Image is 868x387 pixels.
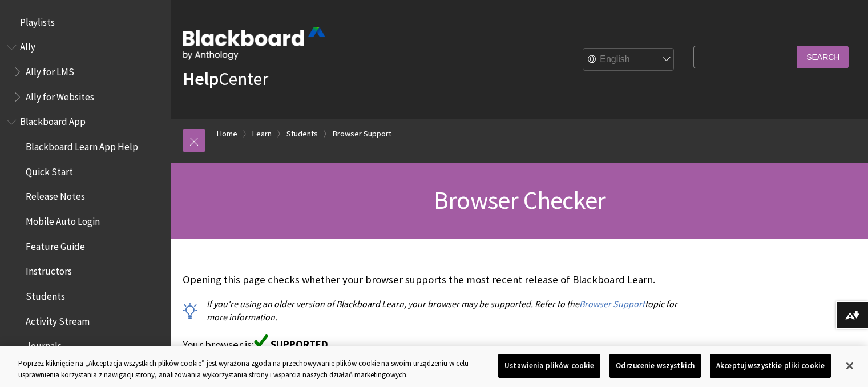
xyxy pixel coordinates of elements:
span: Instructors [26,262,72,277]
a: Learn [252,127,272,141]
nav: Book outline for Anthology Ally Help [7,38,164,107]
span: Blackboard App [20,112,86,128]
div: Poprzez kliknięcie na „Akceptacja wszystkich plików cookie” jest wyrażona zgoda na przechowywanie... [18,358,478,380]
img: Green supported icon [254,334,268,348]
span: Playlists [20,13,55,28]
span: Ally [20,38,35,53]
input: Search [797,46,849,68]
span: Feature Guide [26,237,85,252]
img: Blackboard by Anthology [183,27,325,60]
button: Akceptuj wszystkie pliki cookie [710,354,831,378]
a: Browser Support [579,298,645,310]
button: Odrzucenie wszystkich [609,354,701,378]
span: Blackboard Learn App Help [26,137,138,152]
span: Journals [26,337,62,352]
span: Ally for LMS [26,62,74,78]
a: Browser Support [333,127,391,141]
p: Your browser is: [183,334,688,352]
select: Site Language Selector [583,49,675,71]
a: HelpCenter [183,67,268,90]
button: Ustawienia plików cookie [498,354,600,378]
span: SUPPORTED [271,338,328,351]
span: Browser Checker [434,184,605,216]
nav: Book outline for Playlists [7,13,164,32]
span: Students [26,287,65,302]
span: Release Notes [26,187,85,203]
p: If you're using an older version of Blackboard Learn, your browser may be supported. Refer to the... [183,297,688,323]
a: Home [217,127,237,141]
p: Opening this page checks whether your browser supports the most recent release of Blackboard Learn. [183,272,688,287]
span: Activity Stream [26,312,90,327]
span: Ally for Websites [26,87,94,103]
strong: Help [183,67,219,90]
span: Quick Start [26,162,73,178]
button: Zamknięcie [837,353,862,378]
span: Mobile Auto Login [26,212,100,227]
a: Students [286,127,318,141]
